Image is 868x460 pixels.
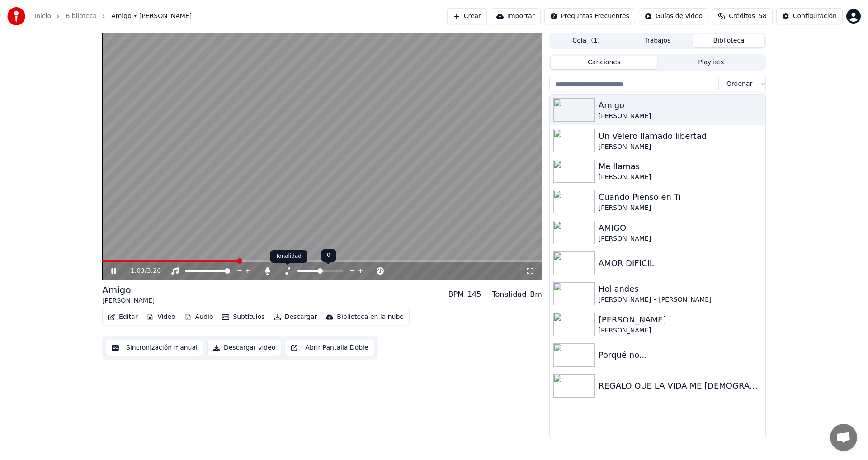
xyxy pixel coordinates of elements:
[491,8,541,24] button: Importar
[551,56,658,69] button: Canciones
[599,326,762,335] div: [PERSON_NAME]
[599,283,762,295] div: Hollandes
[7,7,25,25] img: youka
[106,340,203,356] button: Sincronización manual
[599,349,762,361] div: Porqué no...
[830,424,857,451] div: Chat abierto
[599,99,762,112] div: Amigo
[657,56,764,69] button: Playlists
[337,313,404,322] div: Biblioteca en la nube
[181,311,217,323] button: Audio
[467,289,481,300] div: 145
[776,8,843,24] button: Configuración
[599,295,762,304] div: [PERSON_NAME] • [PERSON_NAME]
[131,266,152,275] div: /
[530,289,542,300] div: Bm
[599,234,762,243] div: [PERSON_NAME]
[622,34,693,47] button: Trabajos
[712,8,773,24] button: Créditos58
[599,112,762,121] div: [PERSON_NAME]
[551,34,622,47] button: Cola
[591,36,600,45] span: ( 1 )
[599,204,762,213] div: [PERSON_NAME]
[102,296,155,305] div: [PERSON_NAME]
[218,311,268,323] button: Subtítulos
[131,266,145,275] span: 1:03
[102,284,155,296] div: Amigo
[34,12,51,21] a: Inicio
[639,8,708,24] button: Guías de video
[599,313,762,326] div: [PERSON_NAME]
[759,12,767,21] span: 58
[492,289,526,300] div: Tonalidad
[111,12,192,21] span: Amigo • [PERSON_NAME]
[285,340,374,356] button: Abrir Pantalla Doble
[66,12,97,21] a: Biblioteca
[693,34,764,47] button: Biblioteca
[34,12,192,21] nav: breadcrumb
[599,173,762,182] div: [PERSON_NAME]
[544,8,635,24] button: Preguntas Frecuentes
[143,311,179,323] button: Video
[726,80,752,89] span: Ordenar
[793,12,837,21] div: Configuración
[599,191,762,204] div: Cuando Pienso en Ti
[447,8,487,24] button: Crear
[599,160,762,173] div: Me llamas
[599,257,762,270] div: AMOR DIFICIL
[599,130,762,142] div: Un Velero llamado libertad
[321,249,336,262] div: 0
[448,289,464,300] div: BPM
[599,222,762,234] div: AMIGO
[599,142,762,152] div: [PERSON_NAME]
[599,379,762,392] div: REGALO QUE LA VIDA ME [DEMOGRAPHIC_DATA]
[104,311,141,323] button: Editar
[270,250,307,263] div: Tonalidad
[147,266,161,275] span: 3:26
[207,340,281,356] button: Descargar video
[729,12,755,21] span: Créditos
[270,311,321,323] button: Descargar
